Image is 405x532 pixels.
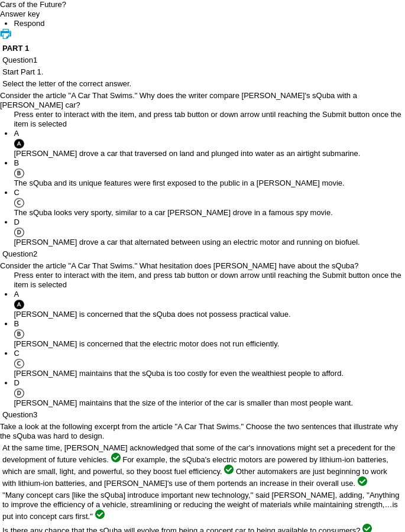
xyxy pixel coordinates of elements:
img: C.gif [14,358,24,369]
li: [PERSON_NAME] is concerned that the electric motor does not run efficiently. [14,319,405,349]
li: [PERSON_NAME] is concerned that the sQuba does not possess practical value. [14,290,405,319]
span: 2 [33,249,37,258]
span: A [14,129,19,138]
img: C.gif [14,197,24,208]
li: [PERSON_NAME] drove a car that traversed on land and plunged into water as an airtight submarine. [14,129,405,158]
li: The sQuba and its unique features were first exposed to the public in a [PERSON_NAME] movie. [14,158,405,188]
span: D [14,378,19,387]
p: Question [2,410,403,420]
span: Press enter to interact with the item, and press tab button or down arrow until reaching the Subm... [14,110,401,128]
span: A [14,290,19,299]
li: [PERSON_NAME] drove a car that alternated between using an electric motor and running on biofuel. [14,218,405,247]
h3: PART 1 [2,44,403,53]
span: At the same time, [PERSON_NAME] acknowledged that some of the car's innovations might set a prece... [2,443,395,464]
p: Question [2,249,403,259]
img: check [95,510,105,519]
li: This is the Respond Tab [14,19,405,28]
p: Select the letter of the correct answer. [2,79,403,89]
span: B [14,319,19,328]
img: B.gif [14,168,24,179]
span: 3 [33,410,37,419]
img: A_filled.gif [14,299,24,310]
img: check [111,453,121,462]
span: C [14,188,19,197]
span: For example, the sQuba's electric motors are powered by lithium-ion batteries, which are small, l... [2,455,388,476]
span: D [14,218,19,226]
img: check [224,465,234,474]
img: D.gif [14,388,24,398]
img: check [358,476,367,486]
span: Other automakers are just beginning to work with lithium-ion batteries, and [PERSON_NAME]'s use o... [2,467,387,488]
img: A_filled.gif [14,138,24,149]
span: 1 [33,56,37,64]
p: Question [2,56,403,65]
span: Press enter to interact with the item, and press tab button or down arrow until reaching the Subm... [14,271,401,289]
span: C [14,349,19,358]
span: ''Many concept cars [like the sQuba] introduce important new technology,'' said [PERSON_NAME], ad... [2,491,400,521]
li: [PERSON_NAME] maintains that the sQuba is too costly for even the wealthiest people to afford. [14,349,405,378]
img: D.gif [14,227,24,238]
li: The sQuba looks very sporty, similar to a car [PERSON_NAME] drove in a famous spy movie. [14,188,405,218]
img: B.gif [14,329,24,339]
span: Start Part 1. [2,67,43,76]
span: B [14,158,19,167]
li: [PERSON_NAME] maintains that the size of the interior of the car is smaller than most people want. [14,378,405,408]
